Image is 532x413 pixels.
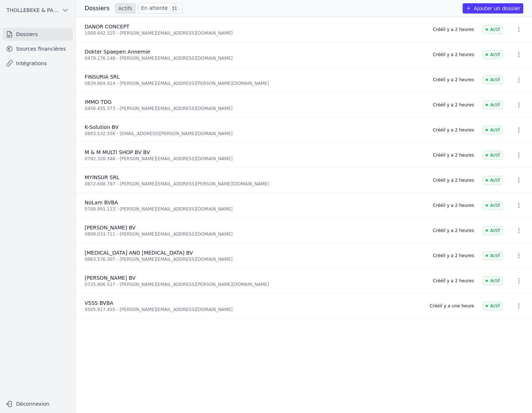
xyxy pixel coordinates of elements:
div: 0803.532.558 - [EMAIL_ADDRESS][PERSON_NAME][DOMAIN_NAME] [85,131,424,137]
div: Créé il y a 2 heures [433,77,474,83]
a: En attente 31 [138,3,182,13]
button: THOLLEBEKE & PARTNERS bvbvba BVBA [3,4,73,16]
div: Créé il y a 2 heures [433,102,474,108]
div: Créé il y a 2 heures [433,52,474,58]
div: Créé il y a 2 heures [433,202,474,208]
span: Actif [483,201,503,210]
span: Actif [483,226,503,235]
span: Actif [483,276,503,285]
span: Actif [483,25,503,34]
span: M & M MULTI SHOP BV BV [85,149,150,155]
span: FINSURIA SRL [85,74,120,80]
span: THOLLEBEKE & PARTNERS bvbvba BVBA [7,7,59,14]
span: [MEDICAL_DATA] AND [MEDICAL_DATA] BV [85,250,193,256]
div: 0792.320.348 - [PERSON_NAME][EMAIL_ADDRESS][DOMAIN_NAME] [85,156,424,162]
span: Actif [483,176,503,185]
span: Actif [483,50,503,59]
span: 31 [169,5,179,12]
span: DANOR CONCEPT [85,24,130,29]
div: Créé il y a 2 heures [433,228,474,233]
span: K-Solution BV [85,124,119,130]
span: Actif [483,101,503,109]
div: 0672.608.787 - [PERSON_NAME][EMAIL_ADDRESS][PERSON_NAME][DOMAIN_NAME] [85,181,424,187]
div: Créé il y a 2 heures [433,152,474,158]
button: Déconnexion [3,398,73,410]
span: Actif [483,75,503,84]
a: Intégrations [3,57,73,70]
span: Actif [483,302,503,310]
div: 0725.906.527 - [PERSON_NAME][EMAIL_ADDRESS][PERSON_NAME][DOMAIN_NAME] [85,282,424,287]
span: NoLam BVBA [85,200,118,205]
a: Dossiers [3,28,73,41]
div: 0708.991.113 - [PERSON_NAME][EMAIL_ADDRESS][DOMAIN_NAME] [85,206,424,212]
a: Actifs [115,3,135,13]
div: Créé il y a 2 heures [433,127,474,133]
div: 0839.669.414 - [PERSON_NAME][EMAIL_ADDRESS][PERSON_NAME][DOMAIN_NAME] [85,80,424,86]
div: Créé il y a une heure [430,303,474,309]
span: [PERSON_NAME] BV [85,225,136,231]
span: MYINSUR SRL [85,174,119,180]
span: VSSS BVBA [85,300,113,306]
div: 0899.033.711 - [PERSON_NAME][EMAIL_ADDRESS][DOMAIN_NAME] [85,231,424,237]
div: 1008.642.325 - [PERSON_NAME][EMAIL_ADDRESS][DOMAIN_NAME] [85,30,424,36]
div: Créé il y a 2 heures [433,253,474,259]
span: Actif [483,126,503,134]
div: 0478.176.148 - [PERSON_NAME][EMAIL_ADDRESS][DOMAIN_NAME] [85,55,424,61]
div: Créé il y a 2 heures [433,177,474,183]
div: 0663.576.307 - [PERSON_NAME][EMAIL_ADDRESS][DOMAIN_NAME] [85,256,424,262]
button: Ajouter un dossier [463,3,523,13]
span: Actif [483,251,503,260]
span: IMMO TDG [85,99,112,105]
div: Créé il y a 2 heures [433,278,474,284]
span: [PERSON_NAME] BV [85,275,136,281]
div: 0456.455.373 - [PERSON_NAME][EMAIL_ADDRESS][DOMAIN_NAME] [85,106,424,111]
div: 0505.917.455 - [PERSON_NAME][EMAIL_ADDRESS][DOMAIN_NAME] [85,307,421,312]
a: Sources financières [3,42,73,55]
span: Dokter Spaepen Annemie [85,49,150,55]
h3: Dossiers [85,4,109,13]
div: Créé il y a 2 heures [433,27,474,32]
span: Actif [483,151,503,160]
